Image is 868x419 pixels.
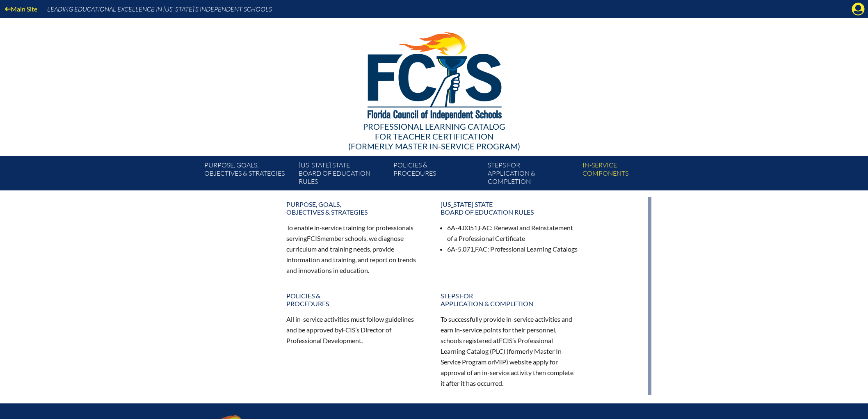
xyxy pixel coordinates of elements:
[286,222,424,275] p: To enable in-service training for professionals serving member schools, we diagnose curriculum an...
[499,337,512,344] span: FCIS
[349,18,519,130] img: FCISlogo221.eps
[479,224,491,231] span: FAC
[342,326,355,334] span: FCIS
[475,245,487,253] span: FAC
[436,197,583,219] a: [US_STATE] StateBoard of Education rules
[286,314,424,346] p: All in-service activities must follow guidelines and be approved by ’s Director of Professional D...
[198,121,670,151] div: Professional Learning Catalog (formerly Master In-service Program)
[375,131,493,141] span: for Teacher Certification
[2,3,41,14] a: Main Site
[307,234,320,242] span: FCIS
[436,288,583,311] a: Steps forapplication & completion
[201,159,295,190] a: Purpose, goals,objectives & strategies
[281,288,429,311] a: Policies &Procedures
[281,197,429,219] a: Purpose, goals,objectives & strategies
[484,159,579,190] a: Steps forapplication & completion
[494,358,506,366] span: MIP
[390,159,484,190] a: Policies &Procedures
[852,2,865,16] svg: Manage account
[492,347,503,355] span: PLC
[579,159,674,190] a: In-servicecomponents
[447,244,578,254] li: 6A-5.071, : Professional Learning Catalogs
[447,222,578,244] li: 6A-4.0051, : Renewal and Reinstatement of a Professional Certificate
[295,159,390,190] a: [US_STATE] StateBoard of Education rules
[441,314,578,388] p: To successfully provide in-service activities and earn in-service points for their personnel, sch...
